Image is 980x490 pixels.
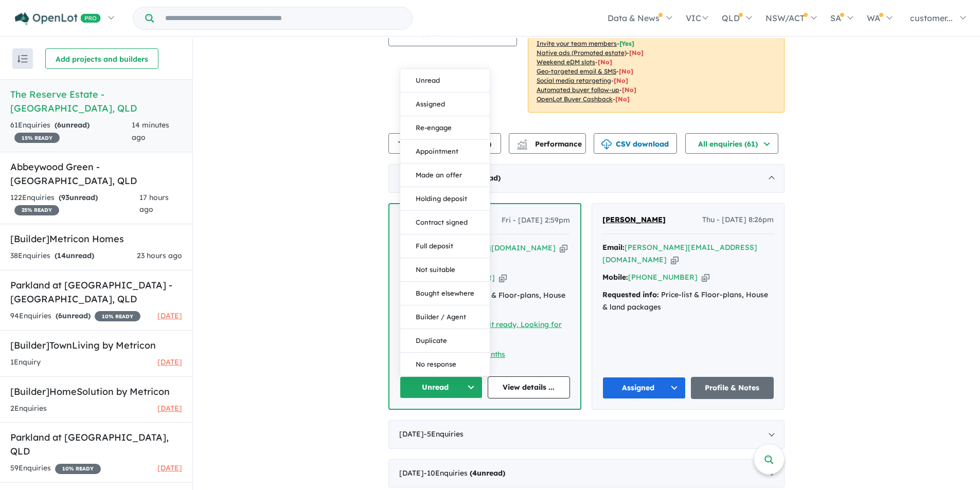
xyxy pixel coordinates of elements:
[10,462,101,475] div: 59 Enquir ies
[132,120,169,142] span: 14 minutes ago
[400,211,490,234] button: Contract signed
[400,140,490,164] button: Appointment
[537,58,595,66] u: Weekend eDM slots
[10,250,94,262] div: 38 Enquir ies
[10,403,47,415] div: 2 Enquir ies
[57,120,61,130] span: 6
[470,468,505,478] strong: ( unread)
[95,311,140,321] span: 10 % READY
[502,214,570,227] span: Fri - [DATE] 2:59pm
[671,255,679,265] button: Copy
[602,243,757,264] a: [PERSON_NAME][EMAIL_ADDRESS][DOMAIN_NAME]
[139,193,169,214] span: 17 hours ago
[560,243,567,253] button: Copy
[400,305,490,329] button: Builder / Agent
[400,258,490,282] button: Not suitable
[400,376,483,398] button: Unread
[59,193,98,202] strong: ( unread)
[400,164,490,187] button: Made an offer
[629,49,644,57] span: [No]
[156,7,410,29] input: Try estate name, suburb, builder or developer
[10,278,182,306] h5: Parkland at [GEOGRAPHIC_DATA] - [GEOGRAPHIC_DATA] , QLD
[14,133,60,143] span: 15 % READY
[499,273,507,283] button: Copy
[400,234,490,258] button: Full deposit
[400,329,490,353] button: Duplicate
[400,69,490,93] button: Unread
[400,93,490,116] button: Assigned
[10,310,140,322] div: 94 Enquir ies
[602,215,666,224] span: [PERSON_NAME]
[56,311,91,320] strong: ( unread)
[388,133,501,154] button: Team member settings (2)
[388,459,785,488] div: [DATE]
[157,463,182,473] span: [DATE]
[10,356,41,369] div: 1 Enquir y
[537,95,613,103] u: OpenLot Buyer Cashback
[157,311,182,320] span: [DATE]
[615,95,630,103] span: [No]
[537,49,627,57] u: Native ads (Promoted estate)
[488,376,571,398] a: View details ...
[10,338,182,352] h5: [Builder] TownLiving by Metricon
[55,464,101,474] span: 10 % READY
[57,251,66,260] span: 14
[619,67,633,75] span: [No]
[14,205,59,215] span: 25 % READY
[537,86,619,94] u: Automated buyer follow-up
[55,120,90,130] strong: ( unread)
[602,273,628,282] strong: Mobile:
[602,290,659,299] strong: Requested info:
[602,289,774,314] div: Price-list & Floor-plans, House & land packages
[388,420,785,449] div: [DATE]
[602,214,666,226] a: [PERSON_NAME]
[537,77,611,84] u: Social media retargeting
[628,273,698,282] a: [PHONE_NUMBER]
[400,353,490,376] button: No response
[910,13,953,23] span: customer...
[61,193,69,202] span: 93
[614,77,628,84] span: [No]
[400,116,490,140] button: Re-engage
[594,133,677,154] button: CSV download
[601,139,612,150] img: download icon
[619,40,634,47] span: [ Yes ]
[519,139,582,149] span: Performance
[400,187,490,211] button: Holding deposit
[55,251,94,260] strong: ( unread)
[10,430,182,458] h5: Parkland at [GEOGRAPHIC_DATA] , QLD
[10,192,139,216] div: 122 Enquir ies
[45,48,158,69] button: Add projects and builders
[537,30,597,38] u: Sales phone number
[17,55,28,63] img: sort.svg
[517,142,527,149] img: bar-chart.svg
[58,311,62,320] span: 6
[622,86,636,94] span: [No]
[400,282,490,305] button: Bought elsewhere
[691,377,774,399] a: Profile & Notes
[424,429,464,439] span: - 5 Enquir ies
[702,214,774,226] span: Thu - [DATE] 8:26pm
[509,133,586,154] button: Performance
[15,12,101,25] img: Openlot PRO Logo White
[602,377,686,399] button: Assigned
[157,357,182,367] span: [DATE]
[600,30,614,38] span: [ No ]
[602,243,625,252] strong: Email:
[472,468,477,478] span: 4
[598,58,612,66] span: [No]
[157,404,182,413] span: [DATE]
[537,67,616,75] u: Geo-targeted email & SMS
[10,385,182,398] h5: [Builder] HomeSolution by Metricon
[685,133,778,154] button: All enquiries (61)
[10,160,182,188] h5: Abbeywood Green - [GEOGRAPHIC_DATA] , QLD
[400,68,490,376] div: Unread
[537,40,617,47] u: Invite your team members
[518,139,527,145] img: line-chart.svg
[137,251,182,260] span: 23 hours ago
[10,119,132,144] div: 61 Enquir ies
[424,468,505,478] span: - 10 Enquir ies
[702,272,709,283] button: Copy
[10,87,182,115] h5: The Reserve Estate - [GEOGRAPHIC_DATA] , QLD
[10,232,182,246] h5: [Builder] Metricon Homes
